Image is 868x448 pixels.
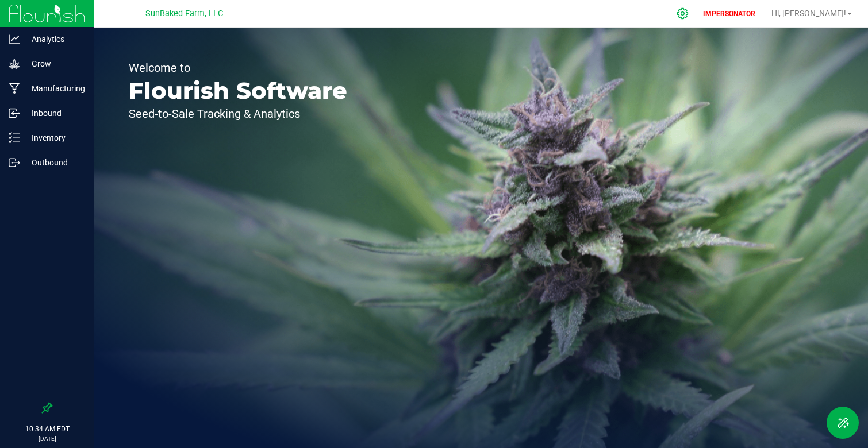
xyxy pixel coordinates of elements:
inline-svg: Inventory [9,132,20,144]
p: Seed-to-Sale Tracking & Analytics [129,108,347,119]
p: Inventory [20,131,89,145]
p: 10:34 AM EDT [5,424,89,434]
button: Toggle Menu [827,407,859,439]
p: Outbound [20,156,89,169]
p: IMPERSONATOR [698,9,760,19]
p: Flourish Software [129,79,347,102]
inline-svg: Outbound [9,157,20,168]
p: Grow [20,57,89,71]
p: [DATE] [5,434,89,443]
p: Manufacturing [20,82,89,95]
p: Welcome to [129,62,347,74]
span: SunBaked Farm, LLC [145,9,223,18]
div: Manage settings [675,7,691,20]
p: Inbound [20,106,89,120]
p: Analytics [20,32,89,46]
inline-svg: Inbound [9,107,20,119]
inline-svg: Grow [9,58,20,69]
span: Hi, [PERSON_NAME]! [771,9,846,18]
inline-svg: Manufacturing [9,83,20,94]
inline-svg: Analytics [9,33,20,45]
label: Pin the sidebar to full width on large screens [41,402,53,414]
